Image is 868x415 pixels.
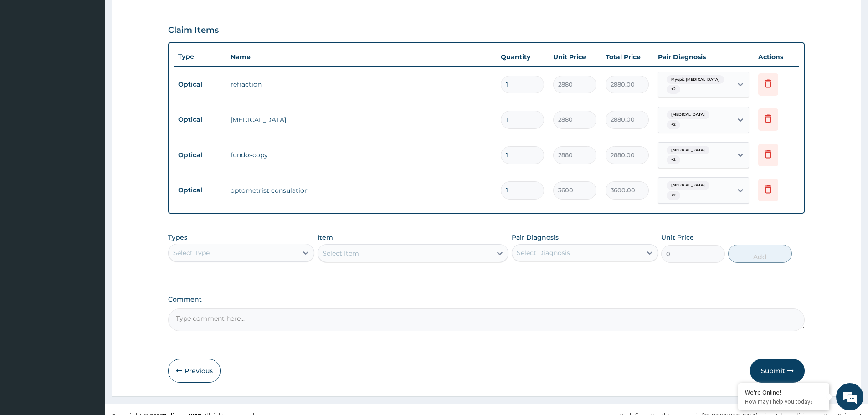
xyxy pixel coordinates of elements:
[226,75,496,93] td: refraction
[17,46,37,68] img: d_794563401_company_1708531726252_794563401
[661,233,694,242] label: Unit Price
[318,233,333,242] label: Item
[512,233,559,242] label: Pair Diagnosis
[226,48,496,66] th: Name
[168,359,221,383] button: Previous
[667,191,680,200] span: + 2
[667,120,680,129] span: + 2
[667,155,680,164] span: + 2
[168,296,805,303] label: Comment
[168,234,187,241] label: Types
[174,182,226,199] td: Optical
[174,147,226,164] td: Optical
[750,359,805,383] button: Submit
[5,249,174,281] textarea: Type your message and hit 'Enter'
[226,181,496,200] td: optometrist consulation
[517,248,570,257] div: Select Diagnosis
[173,248,210,257] div: Select Type
[745,388,822,396] div: We're Online!
[174,111,226,128] td: Optical
[174,48,226,65] th: Type
[226,111,496,129] td: [MEDICAL_DATA]
[667,75,724,84] span: Myopic [MEDICAL_DATA]
[601,48,653,66] th: Total Price
[667,146,709,155] span: [MEDICAL_DATA]
[728,245,792,263] button: Add
[667,85,680,94] span: + 2
[174,76,226,93] td: Optical
[667,110,709,119] span: [MEDICAL_DATA]
[53,115,126,207] span: We're online!
[149,5,171,26] div: Minimize live chat window
[226,146,496,164] td: fundoscopy
[549,48,601,66] th: Unit Price
[754,48,799,66] th: Actions
[47,51,153,63] div: Chat with us now
[745,398,822,405] p: How may I help you today?
[667,181,709,190] span: [MEDICAL_DATA]
[168,26,219,36] h3: Claim Items
[496,48,549,66] th: Quantity
[653,48,754,66] th: Pair Diagnosis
